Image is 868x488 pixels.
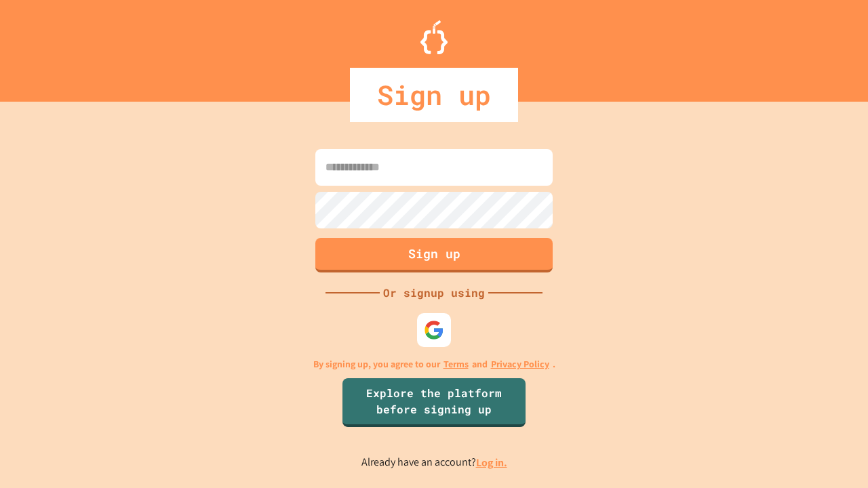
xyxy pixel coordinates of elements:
[342,378,526,427] a: Explore the platform before signing up
[424,320,444,340] img: google-icon.svg
[420,20,448,54] img: Logo.svg
[315,238,553,272] button: Sign up
[476,455,507,470] a: Log in.
[443,357,469,371] a: Terms
[491,357,549,371] a: Privacy Policy
[350,68,518,122] div: Sign up
[313,357,555,371] p: By signing up, you agree to our and .
[380,285,488,301] div: Or signup using
[361,454,507,471] p: Already have an account?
